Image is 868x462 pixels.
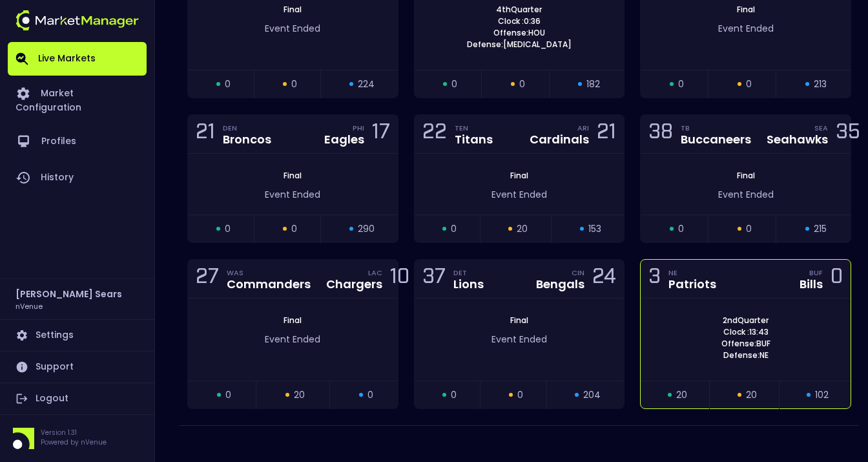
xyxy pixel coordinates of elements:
span: 102 [815,388,829,402]
div: Patriots [668,278,716,290]
p: Version 1.31 [41,428,107,437]
div: Cardinals [530,134,589,145]
span: 0 [451,388,457,402]
a: Profiles [8,123,147,160]
span: Defense: [MEDICAL_DATA] [463,39,575,50]
div: 37 [422,267,446,291]
span: 224 [358,78,375,91]
div: Bills [800,278,823,290]
div: 38 [648,122,673,146]
span: Event Ended [491,188,547,201]
a: Market Configuration [8,76,147,123]
div: 0 [831,267,843,291]
span: 290 [358,222,375,236]
div: TB [681,123,751,133]
span: 0 [678,78,684,91]
span: 0 [678,222,684,236]
div: 27 [196,267,219,291]
span: 0 [225,222,231,236]
h2: [PERSON_NAME] Sears [15,287,122,301]
span: 153 [588,222,601,236]
div: ARI [577,123,589,133]
div: 21 [597,122,616,146]
span: 0 [746,222,752,236]
span: 0 [367,388,373,402]
div: Eagles [324,134,364,145]
span: 213 [814,78,827,91]
span: Clock : 13:43 [719,326,772,338]
div: 22 [422,122,447,146]
div: Broncos [223,134,271,145]
div: DET [453,268,484,278]
div: TEN [455,123,493,133]
div: 21 [196,122,215,146]
div: Version 1.31Powered by nVenue [8,428,147,449]
div: 35 [836,122,860,146]
div: Commanders [227,278,311,290]
div: Chargers [326,278,382,290]
a: Settings [8,320,147,351]
span: Event Ended [491,333,547,346]
span: 0 [225,388,231,402]
div: BUF [809,268,823,278]
span: 0 [746,78,752,91]
p: Powered by nVenue [41,437,107,447]
div: Lions [453,278,484,290]
a: Logout [8,383,147,414]
div: Buccaneers [681,134,751,145]
div: NE [668,268,716,278]
span: Defense: NE [719,350,772,361]
span: Event Ended [265,188,320,201]
div: 10 [390,267,409,291]
div: Titans [455,134,493,145]
span: 0 [451,222,457,236]
span: 0 [451,78,457,91]
span: 20 [517,222,528,236]
div: WAS [227,268,311,278]
span: 182 [586,78,600,91]
span: Offense: BUF [718,338,774,350]
a: Support [8,352,147,383]
h3: nVenue [15,301,43,311]
span: Final [506,170,532,181]
span: 0 [519,78,525,91]
span: Offense: HOU [490,27,549,39]
span: 215 [814,222,827,236]
img: logo [15,10,139,30]
span: Final [733,4,759,15]
span: Event Ended [265,22,320,35]
div: SEA [814,123,828,133]
span: Event Ended [718,22,774,35]
span: 0 [517,388,523,402]
div: PHI [353,123,364,133]
span: 0 [291,78,297,91]
span: Final [280,315,305,326]
span: 0 [291,222,297,236]
a: History [8,160,147,196]
span: 20 [746,388,757,402]
span: 20 [676,388,687,402]
span: Event Ended [265,333,320,346]
span: 4th Quarter [492,4,546,16]
span: 204 [583,388,601,402]
span: Final [280,4,305,15]
a: Live Markets [8,42,147,76]
div: 3 [648,267,661,291]
span: 20 [294,388,305,402]
div: 17 [372,122,390,146]
span: Clock : 0:36 [494,16,544,27]
div: LAC [368,268,382,278]
div: Seahawks [767,134,828,145]
div: 24 [592,267,616,291]
span: Final [506,315,532,326]
span: Final [280,170,305,181]
div: DEN [223,123,271,133]
div: CIN [572,268,584,278]
span: Event Ended [718,188,774,201]
span: 0 [225,78,231,91]
div: Bengals [536,278,584,290]
span: 2nd Quarter [719,315,772,326]
span: Final [733,170,759,181]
